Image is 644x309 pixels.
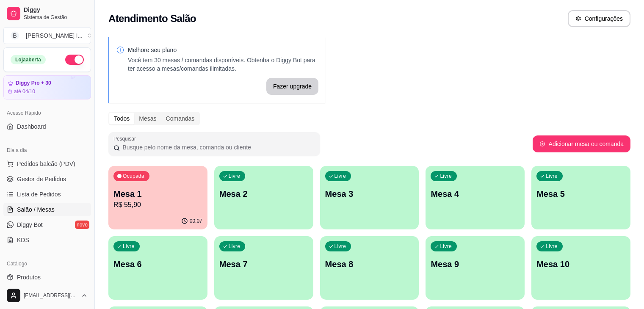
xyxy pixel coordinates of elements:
[266,78,318,95] button: Fazer upgrade
[533,135,630,152] button: Adicionar mesa ou comanda
[3,157,91,171] button: Pedidos balcão (PDV)
[3,188,91,201] a: Lista de Pedidos
[17,190,61,199] span: Lista de Pedidos
[3,270,91,284] a: Produtos
[113,258,202,270] p: Mesa 6
[531,236,630,300] button: LivreMesa 10
[134,113,161,124] div: Mesas
[3,172,91,186] a: Gestor de Pedidos
[65,55,84,65] button: Alterar Status
[123,173,144,179] p: Ocupada
[26,31,83,40] div: [PERSON_NAME] i ...
[113,200,202,210] p: R$ 55,90
[3,27,91,44] button: Select a team
[3,106,91,120] div: Acesso Rápido
[113,135,139,142] label: Pesquisar
[3,75,91,99] a: Diggy Pro + 30até 04/10
[109,113,134,124] div: Todos
[3,257,91,270] div: Catálogo
[17,175,66,183] span: Gestor de Pedidos
[108,166,207,229] button: OcupadaMesa 1R$ 55,9000:07
[3,218,91,232] a: Diggy Botnovo
[334,243,346,250] p: Livre
[3,285,91,306] button: [EMAIL_ADDRESS][DOMAIN_NAME]
[431,188,520,200] p: Mesa 4
[325,258,414,270] p: Mesa 8
[17,236,29,244] span: KDS
[546,243,558,250] p: Livre
[17,160,75,168] span: Pedidos balcão (PDV)
[320,236,419,300] button: LivreMesa 8
[128,56,318,73] p: Você tem 30 mesas / comandas disponíveis. Obtenha o Diggy Bot para ter acesso a mesas/comandas il...
[16,80,51,86] article: Diggy Pro + 30
[108,12,196,25] h2: Atendimento Salão
[14,88,35,95] article: até 04/10
[11,55,46,64] div: Loja aberta
[325,188,414,200] p: Mesa 3
[24,14,88,21] span: Sistema de Gestão
[214,166,313,229] button: LivreMesa 2
[3,120,91,133] a: Dashboard
[3,203,91,216] a: Salão / Mesas
[17,273,41,281] span: Produtos
[161,113,199,124] div: Comandas
[431,258,520,270] p: Mesa 9
[3,233,91,247] a: KDS
[440,173,452,179] p: Livre
[219,258,308,270] p: Mesa 7
[108,236,207,300] button: LivreMesa 6
[568,10,630,27] button: Configurações
[3,143,91,157] div: Dia a dia
[531,166,630,229] button: LivreMesa 5
[120,143,315,152] input: Pesquisar
[536,188,625,200] p: Mesa 5
[24,6,88,14] span: Diggy
[17,122,46,131] span: Dashboard
[229,173,240,179] p: Livre
[214,236,313,300] button: LivreMesa 7
[426,166,525,229] button: LivreMesa 4
[546,173,558,179] p: Livre
[190,218,202,224] p: 00:07
[17,221,43,229] span: Diggy Bot
[229,243,240,250] p: Livre
[113,188,202,200] p: Mesa 1
[11,31,19,40] span: B
[440,243,452,250] p: Livre
[128,46,318,54] p: Melhore seu plano
[426,236,525,300] button: LivreMesa 9
[219,188,308,200] p: Mesa 2
[536,258,625,270] p: Mesa 10
[3,3,91,24] a: DiggySistema de Gestão
[17,205,55,214] span: Salão / Mesas
[24,292,77,299] span: [EMAIL_ADDRESS][DOMAIN_NAME]
[334,173,346,179] p: Livre
[320,166,419,229] button: LivreMesa 3
[123,243,135,250] p: Livre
